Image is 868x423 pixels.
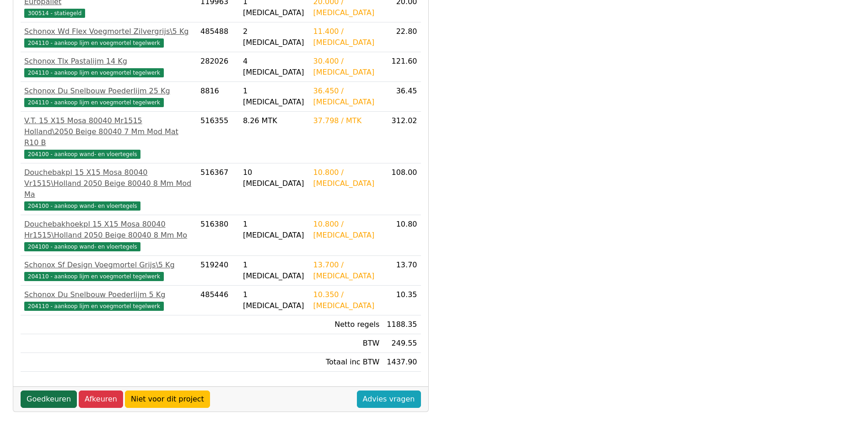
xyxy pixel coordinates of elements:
[310,353,383,372] td: Totaal inc BTW
[24,56,193,78] a: Schonox Tlx Pastalijm 14 Kg204110 - aankoop lijm en voegmortel tegelwerk
[243,56,306,78] div: 4 [MEDICAL_DATA]
[24,68,164,77] span: 204110 - aankoop lijm en voegmortel tegelwerk
[313,86,380,108] div: 36.450 / [MEDICAL_DATA]
[243,167,306,189] div: 10 [MEDICAL_DATA]
[383,22,421,52] td: 22.80
[197,52,239,82] td: 282026
[243,219,306,241] div: 1 [MEDICAL_DATA]
[24,56,193,67] div: Schonox Tlx Pastalijm 14 Kg
[24,167,193,200] div: Douchebakpl 15 X15 Mosa 80040 Vr1515\Holland 2050 Beige 80040 8 Mm Mod Ma
[383,82,421,112] td: 36.45
[24,302,164,311] span: 204110 - aankoop lijm en voegmortel tegelwerk
[243,26,306,48] div: 2 [MEDICAL_DATA]
[243,289,306,311] div: 1 [MEDICAL_DATA]
[313,219,380,241] div: 10.800 / [MEDICAL_DATA]
[313,56,380,78] div: 30.400 / [MEDICAL_DATA]
[21,390,77,408] a: Goedkeuren
[24,98,164,107] span: 204110 - aankoop lijm en voegmortel tegelwerk
[24,38,164,48] span: 204110 - aankoop lijm en voegmortel tegelwerk
[24,219,193,241] div: Douchebakhoekpl 15 X15 Mosa 80040 Hr1515\Holland 2050 Beige 80040 8 Mm Mo
[383,353,421,372] td: 1437.90
[197,22,239,52] td: 485488
[24,201,140,211] span: 204100 - aankoop wand- en vloertegels
[313,260,380,282] div: 13.700 / [MEDICAL_DATA]
[383,112,421,163] td: 312.02
[197,112,239,163] td: 516355
[310,315,383,334] td: Netto regels
[24,167,193,211] a: Douchebakpl 15 X15 Mosa 80040 Vr1515\Holland 2050 Beige 80040 8 Mm Mod Ma204100 - aankoop wand- e...
[357,390,421,408] a: Advies vragen
[383,286,421,315] td: 10.35
[79,390,123,408] a: Afkeuren
[24,260,193,271] div: Schonox Sf Design Voegmortel Grijs\5 Kg
[383,315,421,334] td: 1188.35
[310,334,383,353] td: BTW
[24,289,193,311] a: Schonox Du Snelbouw Poederlijm 5 Kg204110 - aankoop lijm en voegmortel tegelwerk
[24,150,140,159] span: 204100 - aankoop wand- en vloertegels
[243,86,306,108] div: 1 [MEDICAL_DATA]
[313,115,380,126] div: 37.798 / MTK
[383,334,421,353] td: 249.55
[24,242,140,251] span: 204100 - aankoop wand- en vloertegels
[197,163,239,215] td: 516367
[24,86,193,108] a: Schonox Du Snelbouw Poederlijm 25 Kg204110 - aankoop lijm en voegmortel tegelwerk
[24,115,193,148] div: V.T. 15 X15 Mosa 80040 Mr1515 Holland\2050 Beige 80040 7 Mm Mod Mat R10 B
[24,272,164,281] span: 204110 - aankoop lijm en voegmortel tegelwerk
[24,289,193,300] div: Schonox Du Snelbouw Poederlijm 5 Kg
[383,215,421,256] td: 10.80
[24,86,193,97] div: Schonox Du Snelbouw Poederlijm 25 Kg
[313,26,380,48] div: 11.400 / [MEDICAL_DATA]
[24,9,85,18] span: 300514 - statiegeld
[243,260,306,282] div: 1 [MEDICAL_DATA]
[197,82,239,112] td: 8816
[383,256,421,286] td: 13.70
[24,260,193,282] a: Schonox Sf Design Voegmortel Grijs\5 Kg204110 - aankoop lijm en voegmortel tegelwerk
[197,215,239,256] td: 516380
[383,163,421,215] td: 108.00
[24,26,193,48] a: Schonox Wd Flex Voegmortel Zilvergrijs\5 Kg204110 - aankoop lijm en voegmortel tegelwerk
[125,390,210,408] a: Niet voor dit project
[383,52,421,82] td: 121.60
[313,167,380,189] div: 10.800 / [MEDICAL_DATA]
[313,289,380,311] div: 10.350 / [MEDICAL_DATA]
[24,115,193,159] a: V.T. 15 X15 Mosa 80040 Mr1515 Holland\2050 Beige 80040 7 Mm Mod Mat R10 B204100 - aankoop wand- e...
[243,115,306,126] div: 8.26 MTK
[24,26,193,37] div: Schonox Wd Flex Voegmortel Zilvergrijs\5 Kg
[197,286,239,315] td: 485446
[197,256,239,286] td: 519240
[24,219,193,252] a: Douchebakhoekpl 15 X15 Mosa 80040 Hr1515\Holland 2050 Beige 80040 8 Mm Mo204100 - aankoop wand- e...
